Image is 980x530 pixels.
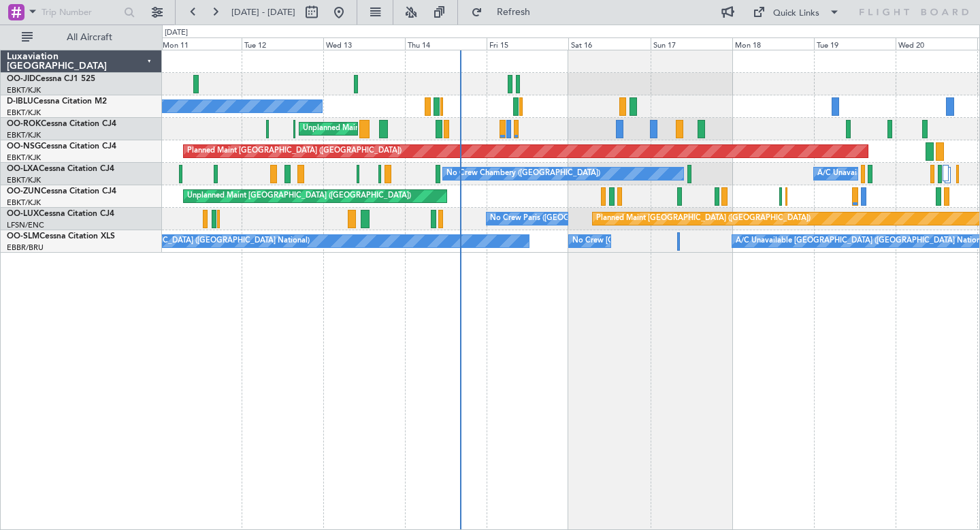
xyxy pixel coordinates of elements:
div: Tue 12 [242,37,323,50]
div: No Crew [GEOGRAPHIC_DATA] ([GEOGRAPHIC_DATA] National) [82,231,310,251]
div: Sat 16 [568,37,650,50]
span: OO-LXA [7,165,39,173]
div: Planned Maint [GEOGRAPHIC_DATA] ([GEOGRAPHIC_DATA]) [596,208,811,229]
a: OO-ZUNCessna Citation CJ4 [7,187,116,196]
span: OO-SLM [7,232,39,240]
span: OO-JID [7,75,35,83]
span: OO-NSG [7,142,41,151]
div: No Crew [GEOGRAPHIC_DATA] ([GEOGRAPHIC_DATA] National) [572,231,800,251]
a: EBKT/KJK [7,198,41,208]
a: OO-NSGCessna Citation CJ4 [7,142,116,151]
span: D-IBLU [7,97,33,106]
div: Wed 20 [896,37,977,50]
div: Quick Links [773,7,819,20]
button: Refresh [465,1,546,23]
div: Mon 18 [732,37,814,50]
div: Mon 11 [160,37,242,50]
div: Planned Maint [GEOGRAPHIC_DATA] ([GEOGRAPHIC_DATA]) [187,141,402,161]
button: Quick Links [746,1,847,23]
div: Tue 19 [814,37,896,50]
span: OO-ZUN [7,187,41,196]
button: All Aircraft [15,27,148,48]
div: Unplanned Maint [GEOGRAPHIC_DATA]-[GEOGRAPHIC_DATA] [303,119,523,139]
div: Sun 17 [651,37,732,50]
a: EBKT/KJK [7,108,41,118]
div: Unplanned Maint [GEOGRAPHIC_DATA] ([GEOGRAPHIC_DATA]) [187,186,411,206]
div: No Crew Paris ([GEOGRAPHIC_DATA]) [490,208,625,229]
a: OO-SLMCessna Citation XLS [7,232,115,240]
div: Wed 13 [323,37,405,50]
a: EBBR/BRU [7,243,44,253]
a: EBKT/KJK [7,153,41,163]
a: OO-LXACessna Citation CJ4 [7,165,114,173]
span: OO-ROK [7,120,41,128]
a: LFSN/ENC [7,220,44,230]
input: Trip Number [42,2,120,22]
div: No Crew Chambery ([GEOGRAPHIC_DATA]) [446,163,600,184]
span: Refresh [485,7,542,17]
span: [DATE] - [DATE] [231,6,295,18]
a: D-IBLUCessna Citation M2 [7,97,107,106]
a: EBKT/KJK [7,85,41,95]
div: A/C Unavailable [817,163,874,184]
span: All Aircraft [35,33,144,42]
a: OO-LUXCessna Citation CJ4 [7,210,114,218]
div: Fri 15 [487,37,568,50]
a: EBKT/KJK [7,175,41,185]
div: Thu 14 [405,37,487,50]
a: EBKT/KJK [7,130,41,140]
a: OO-ROKCessna Citation CJ4 [7,120,116,128]
a: OO-JIDCessna CJ1 525 [7,75,95,83]
div: [DATE] [165,27,188,39]
span: OO-LUX [7,210,39,218]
